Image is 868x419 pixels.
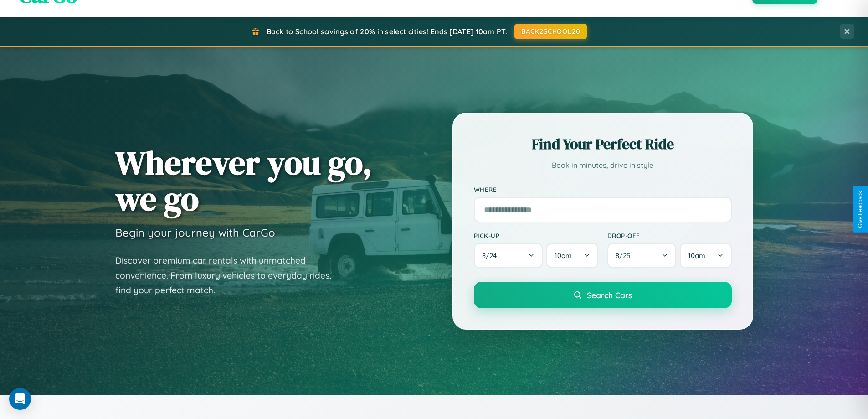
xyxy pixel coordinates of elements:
span: 8 / 25 [616,251,635,260]
label: Drop-off [607,232,732,239]
div: Give Feedback [857,191,863,228]
h3: Begin your journey with CarGo [115,226,275,239]
label: Where [474,186,732,193]
div: Open Intercom Messenger [9,388,31,410]
button: BACK2SCHOOL20 [514,24,587,39]
h2: Find Your Perfect Ride [474,134,732,154]
label: Pick-up [474,232,598,239]
span: 10am [555,251,572,260]
button: 8/25 [607,243,677,268]
span: Search Cars [587,290,632,300]
p: Book in minutes, drive in style [474,159,732,172]
span: Back to School savings of 20% in select cities! Ends [DATE] 10am PT. [267,27,507,36]
span: 10am [688,251,705,260]
button: Search Cars [474,282,732,308]
button: 10am [546,243,598,268]
h1: Wherever you go, we go [115,145,372,217]
button: 8/24 [474,243,543,268]
p: Discover premium car rentals with unmatched convenience. From luxury vehicles to everyday rides, ... [115,253,343,298]
span: 8 / 24 [482,251,501,260]
button: 10am [680,243,731,268]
